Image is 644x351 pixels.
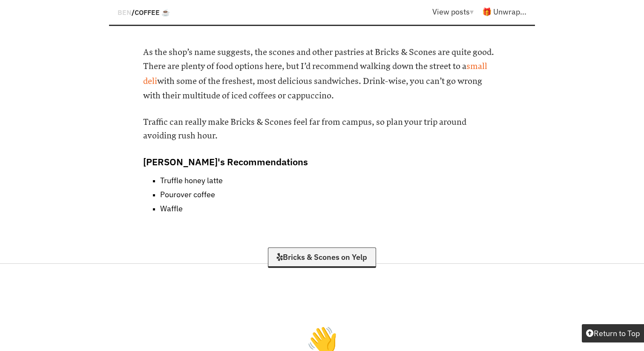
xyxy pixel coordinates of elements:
div: Waffle [160,204,183,213]
a: 🎁 Unwrap... [482,7,526,17]
a: Bricks & Scones on Yelp [268,247,376,268]
a: BEN [118,8,132,17]
button: Return to Top [582,324,644,342]
div: / [118,4,170,20]
span: ▾ [470,7,474,17]
div: Pourover coffee [160,190,215,199]
h2: [PERSON_NAME]'s Recommendations [143,155,501,168]
a: View posts [432,7,482,17]
h6: As the shop’s name suggests, the scones and other pastries at Bricks & Scones are quite good. The... [143,46,501,103]
a: Coffee ☕️ [135,8,170,17]
div: Truffle honey latte [160,175,223,185]
h6: Traffic can really make Bricks & Scones feel far from campus, so plan your trip around avoiding r... [143,115,501,143]
a: small deli [143,61,487,86]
